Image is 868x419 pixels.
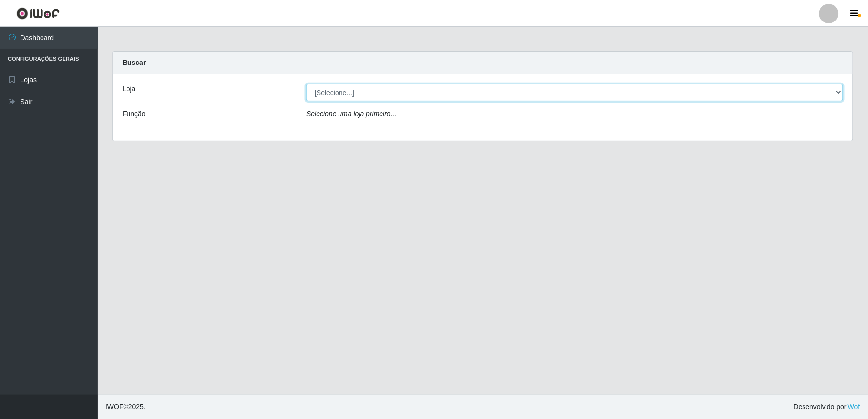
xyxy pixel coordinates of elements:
[306,110,396,118] i: Selecione uma loja primeiro...
[123,84,135,94] label: Loja
[794,402,860,412] span: Desenvolvido por
[16,7,60,20] img: CoreUI Logo
[847,403,860,411] a: iWof
[106,402,146,412] span: © 2025 .
[123,109,146,119] label: Função
[106,403,124,411] span: IWOF
[123,59,146,66] strong: Buscar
